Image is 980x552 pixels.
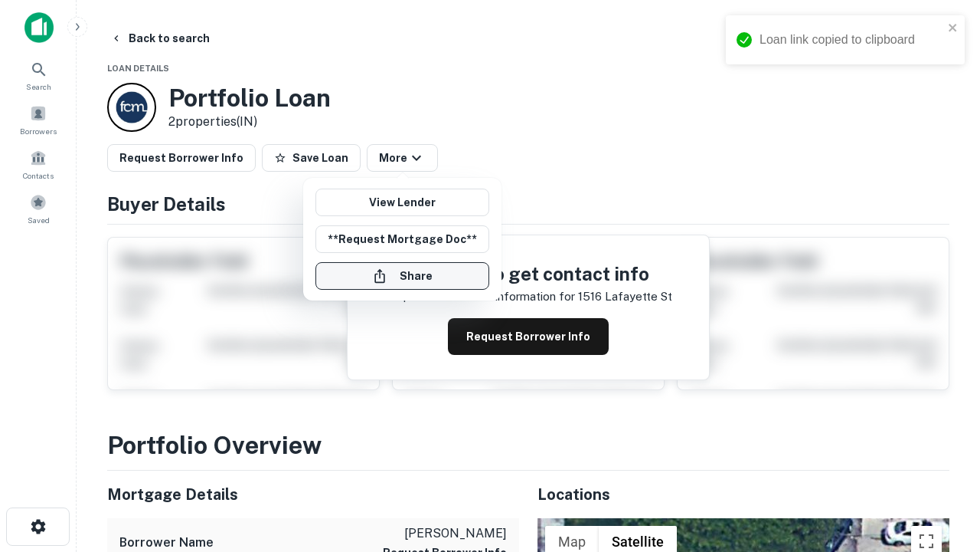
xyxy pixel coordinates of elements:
[759,31,943,49] div: Loan link copied to clipboard
[903,429,980,503] iframe: Chat Widget
[315,189,489,216] a: View Lender
[315,262,489,290] button: Share
[948,21,959,36] button: close
[315,225,489,253] button: **Request Mortgage Doc**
